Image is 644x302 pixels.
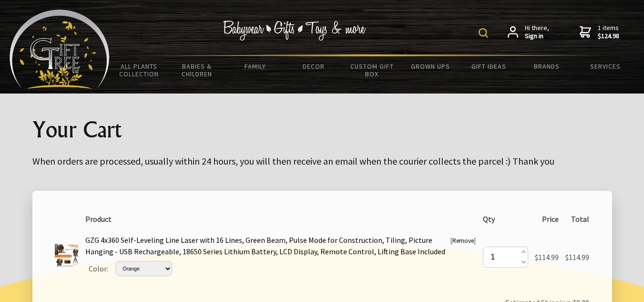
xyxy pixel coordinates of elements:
img: Babyware - Gifts - Toys and more... [10,10,110,89]
a: All Plants Collection [110,56,168,84]
strong: Sign in [525,32,549,41]
strong: $124.98 [598,32,619,41]
th: Price [532,210,562,228]
a: 1 items$124.98 [580,24,619,41]
td: $114.99 [532,228,562,285]
a: GZG 4x360 Self-Leveling Line Laser with 16 Lines, Green Beam, Pulse Mode for Construction, Tiling... [85,235,445,256]
big: When orders are processed, usually within 24 hours, you will then receive an email when the couri... [32,155,554,167]
span: 1 items [598,23,619,41]
a: Decor [285,56,343,76]
a: Babies & Children [168,56,226,84]
th: Qty [479,210,531,228]
a: Remove [452,237,474,245]
a: Hi there,Sign in [508,24,549,41]
td: Color: [85,257,112,279]
a: Services [576,56,634,76]
img: Babywear - Gifts - Toys & more [223,21,366,41]
a: Gift Ideas [460,56,518,76]
h1: Your Cart [32,116,612,141]
a: Grown Ups [401,56,460,76]
a: Brands [518,56,576,76]
td: $114.99 [562,228,593,285]
th: Total [562,210,593,228]
small: [ ] [450,237,476,245]
a: Custom Gift Box [343,56,401,84]
span: Hi there, [525,24,549,41]
a: Family [226,56,285,76]
img: product search [479,28,488,38]
th: Product [82,210,480,228]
